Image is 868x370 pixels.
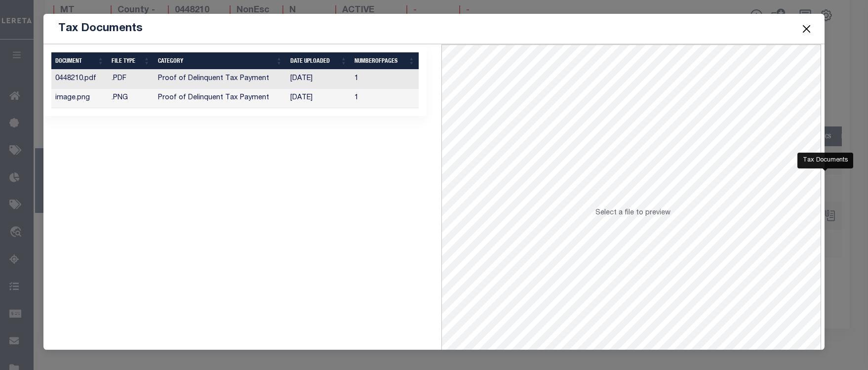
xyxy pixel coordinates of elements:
[108,70,154,89] td: .PDF
[154,89,286,108] td: Proof of Delinquent Tax Payment
[351,52,419,70] th: NumberOfPages: activate to sort column ascending
[286,70,351,89] td: [DATE]
[108,52,154,70] th: FILE TYPE: activate to sort column ascending
[108,89,154,108] td: .PNG
[351,89,419,108] td: 1
[154,70,286,89] td: Proof of Delinquent Tax Payment
[51,89,108,108] td: image.png
[51,52,108,70] th: DOCUMENT: activate to sort column ascending
[286,89,351,108] td: [DATE]
[797,153,853,168] div: Tax Documents
[351,70,419,89] td: 1
[800,22,813,35] button: Close
[286,52,351,70] th: Date Uploaded: activate to sort column ascending
[58,22,143,36] h5: Tax Documents
[154,52,286,70] th: CATEGORY: activate to sort column ascending
[51,70,108,89] td: 0448210.pdf
[595,209,671,216] span: Select a file to preview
